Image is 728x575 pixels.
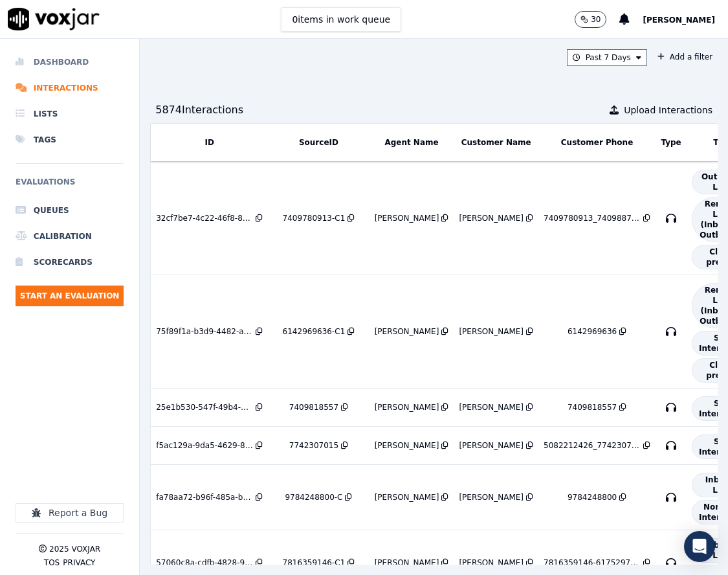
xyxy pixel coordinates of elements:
div: [PERSON_NAME] [375,492,439,502]
div: 5874 Interaction s [155,102,243,118]
a: Tags [16,127,124,153]
div: [PERSON_NAME] [375,402,439,412]
div: [PERSON_NAME] [375,440,439,451]
button: Past 7 Days [567,49,647,66]
button: 30 [575,11,619,28]
a: Interactions [16,75,124,101]
div: [PERSON_NAME] [459,558,524,568]
button: Start an Evaluation [16,286,124,306]
button: SourceID [299,137,338,148]
div: [PERSON_NAME] [459,492,524,502]
button: Customer Name [461,137,531,148]
div: 7742307015 [289,440,338,451]
div: Open Intercom Messenger [684,531,715,562]
div: 6142969636-C1 [283,326,346,337]
button: TOS [44,558,60,568]
div: 7409818557 [289,402,338,412]
p: 2025 Voxjar [49,544,100,554]
div: 75f89f1a-b3d9-4482-a44f-b6f29530a027 [156,326,253,337]
button: Report a Bug [16,503,124,523]
div: f5ac129a-9da5-4629-88d5-ff08f9f86aad [156,440,253,451]
a: Calibration [16,223,124,249]
div: [PERSON_NAME] [459,440,524,451]
div: 7409780913-C1 [283,213,346,223]
div: [PERSON_NAME] [459,213,524,223]
div: 9784248800 [568,492,617,502]
div: [PERSON_NAME] [459,326,524,337]
span: Upload Interactions [624,104,712,117]
button: ID [205,137,214,148]
button: Upload Interactions [610,104,712,117]
button: Agent Name [384,137,438,148]
div: [PERSON_NAME] [375,213,439,223]
button: 0items in work queue [281,7,401,32]
div: [PERSON_NAME] [375,558,439,568]
span: [PERSON_NAME] [643,16,715,25]
button: [PERSON_NAME] [643,12,728,27]
div: 7816359146-6175297121 [544,558,641,568]
div: 25e1b530-547f-49b4-b5b2-ca27abfcad5e [156,402,253,412]
button: Add a filter [652,49,718,65]
div: 6142969636 [568,326,617,337]
div: [PERSON_NAME] [375,326,439,337]
div: 5082212426_7742307015 [544,440,641,451]
a: Lists [16,101,124,127]
div: 7409780913_7409887408 [544,213,641,223]
h6: Evaluations [16,174,124,197]
div: 9784248800-C [285,492,342,502]
div: 57060c8a-cdfb-4828-98b8-e02a76acdee5 [156,558,253,568]
a: Dashboard [16,49,124,75]
div: 32cf7be7-4c22-46f8-8b18-1b564a22157a [156,213,253,223]
div: [PERSON_NAME] [459,402,524,412]
div: 7409818557 [568,402,617,412]
button: Privacy [63,558,95,568]
img: voxjar logo [8,8,100,30]
div: fa78aa72-b96f-485a-b59e-7cb14e2c01cd [156,492,253,502]
div: 7816359146-C1 [283,558,346,568]
button: 30 [575,11,606,28]
button: Customer Phone [561,137,633,148]
a: Queues [16,197,124,223]
p: 30 [591,14,601,25]
a: Scorecards [16,249,124,275]
button: Type [661,137,681,148]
